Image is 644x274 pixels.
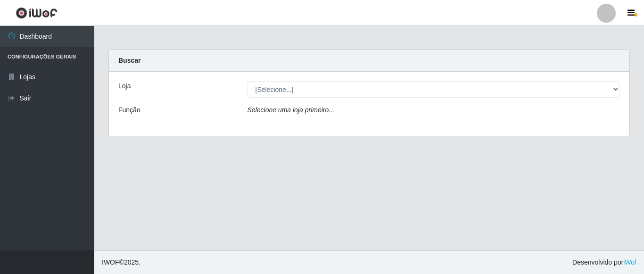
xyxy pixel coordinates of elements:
strong: Buscar [118,57,140,64]
span: IWOF [102,258,119,266]
i: Selecione uma loja primeiro... [248,106,334,114]
a: iWof [623,258,636,266]
span: Desenvolvido por [572,257,636,267]
label: Função [118,105,140,115]
img: CoreUI Logo [16,7,58,19]
label: Loja [118,81,131,91]
span: © 2025 . [102,257,140,267]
